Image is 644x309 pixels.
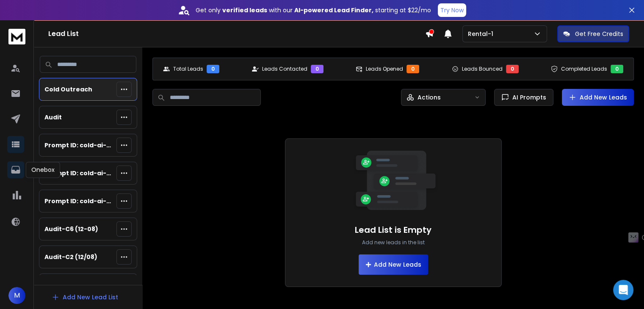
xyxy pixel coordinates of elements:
[355,224,431,236] h1: Lead List is Empty
[48,29,425,39] h1: Lead List
[562,89,634,106] button: Add New Leads
[294,6,373,14] strong: AI-powered Lead Finder,
[26,162,60,178] div: Onebox
[575,30,623,38] p: Get Free Credits
[44,141,113,149] p: Prompt ID: cold-ai-reply-b5 (cold outreach)
[494,89,553,106] button: AI Prompts
[462,66,503,72] p: Leads Bounced
[262,66,307,72] p: Leads Contacted
[207,65,219,73] div: 0
[611,65,623,73] div: 0
[45,289,125,306] button: Add New Lead List
[509,93,546,102] span: AI Prompts
[468,30,497,38] p: Rental-1
[222,6,267,14] strong: verified leads
[44,169,113,177] p: Prompt ID: cold-ai-reply-b6 (cold outreach)
[44,113,62,121] p: Audit
[8,287,25,304] button: M
[561,66,607,72] p: Completed Leads
[506,65,519,73] div: 0
[173,66,203,72] p: Total Leads
[613,280,633,300] div: Open Intercom Messenger
[196,6,431,14] p: Get only with our starting at $22/mo
[359,254,428,275] button: Add New Leads
[311,65,323,73] div: 0
[366,66,403,72] p: Leads Opened
[406,65,419,73] div: 0
[44,225,98,233] p: Audit-C6 (12-08)
[417,93,441,102] p: Actions
[569,93,627,102] a: Add New Leads
[44,85,92,94] p: Cold Outreach
[557,25,629,42] button: Get Free Credits
[8,29,25,44] img: logo
[362,239,425,246] p: Add new leads in the list
[44,253,97,261] p: Audit-C2 (12/08)
[440,6,464,14] p: Try Now
[44,197,113,205] p: Prompt ID: cold-ai-reply-b7 (cold outreach)
[438,3,466,17] button: Try Now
